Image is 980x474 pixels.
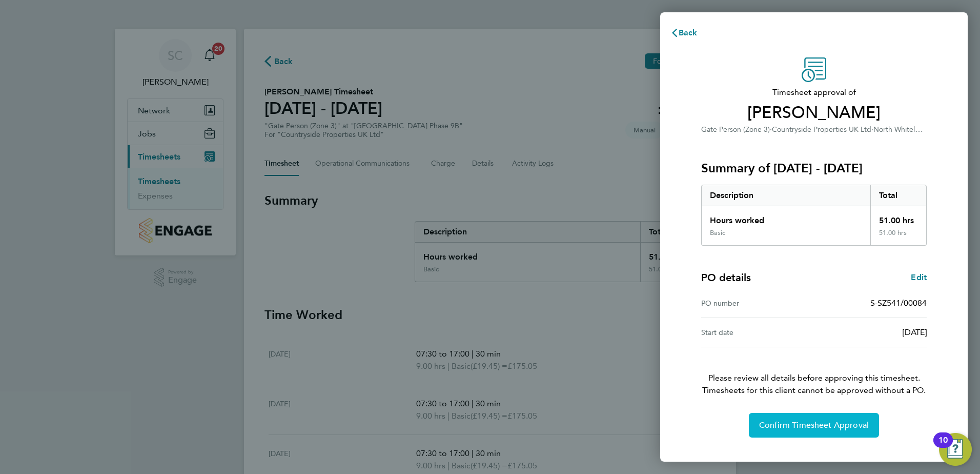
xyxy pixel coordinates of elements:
button: Back [660,23,708,43]
button: Open Resource Center, 10 new notifications [939,433,972,466]
div: Hours worked [702,206,870,229]
div: Start date [701,326,814,339]
div: 51.00 hrs [870,206,927,229]
span: Timesheet approval of [701,86,927,98]
button: Confirm Timesheet Approval [749,413,879,438]
p: Please review all details before approving this timesheet. [689,347,939,397]
span: · [770,125,772,134]
div: 51.00 hrs [870,229,927,245]
span: Confirm Timesheet Approval [759,420,869,430]
span: · [871,125,873,134]
span: North Whiteley Phase 9B [873,124,954,134]
span: S-SZ541/00084 [870,298,927,308]
div: Description [702,185,870,206]
div: [DATE] [814,326,927,339]
h3: Summary of [DATE] - [DATE] [701,160,927,176]
span: Gate Person (Zone 3) [701,125,770,134]
h4: PO details [701,270,751,285]
div: PO number [701,297,814,309]
span: Back [679,28,698,37]
span: Countryside Properties UK Ltd [772,125,871,134]
a: Edit [911,271,927,284]
div: 10 [938,440,948,453]
span: Timesheets for this client cannot be approved without a PO. [689,384,939,397]
span: Edit [911,272,927,282]
div: Summary of 15 - 21 Sep 2025 [701,185,927,246]
div: Total [870,185,927,206]
span: [PERSON_NAME] [701,103,927,123]
div: Basic [710,229,725,237]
